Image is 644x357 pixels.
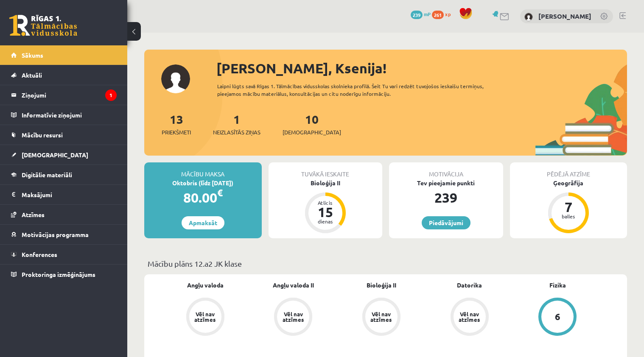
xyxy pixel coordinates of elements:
div: Motivācija [389,162,503,178]
a: Ģeogrāfija 7 balles [510,178,627,234]
div: Oktobris (līdz [DATE]) [144,178,262,187]
span: mP [424,11,431,17]
span: € [217,187,223,199]
a: [DEMOGRAPHIC_DATA] [11,145,117,165]
a: Motivācijas programma [11,225,117,244]
a: Rīgas 1. Tālmācības vidusskola [9,15,77,36]
i: 1 [105,89,117,101]
a: Ziņojumi1 [11,85,117,105]
a: Angļu valoda II [273,281,314,290]
a: Datorika [457,281,482,290]
a: Bioloģija II [367,281,396,290]
div: [PERSON_NAME], Ksenija! [216,58,627,78]
a: Informatīvie ziņojumi [11,105,117,125]
div: Vēl nav atzīmes [458,311,482,322]
div: Vēl nav atzīmes [370,311,393,322]
a: Fizika [549,281,566,290]
legend: Informatīvie ziņojumi [22,105,117,125]
span: [DEMOGRAPHIC_DATA] [283,128,341,137]
span: Priekšmeti [162,128,191,137]
a: Vēl nav atzīmes [161,298,249,337]
span: Mācību resursi [22,131,63,139]
span: Neizlasītās ziņas [213,128,260,137]
img: Ksenija Tereško [524,13,533,21]
a: Apmaksāt [182,216,224,229]
a: [PERSON_NAME] [538,12,591,20]
span: 239 [411,11,423,19]
a: Piedāvājumi [422,216,470,229]
legend: Ziņojumi [22,85,117,105]
a: Sākums [11,45,117,65]
div: Tev pieejamie punkti [389,178,503,187]
div: dienas [313,219,338,224]
a: Mācību resursi [11,125,117,145]
span: Aktuāli [22,71,42,79]
span: 261 [432,11,444,19]
span: Proktoringa izmēģinājums [22,271,95,278]
div: Vēl nav atzīmes [193,311,217,322]
a: Atzīmes [11,205,117,224]
span: Konferences [22,251,57,258]
div: Atlicis [313,200,338,205]
div: 239 [389,187,503,208]
a: 10[DEMOGRAPHIC_DATA] [283,112,341,137]
div: 15 [313,205,338,219]
div: balles [556,214,581,219]
a: Bioloģija II Atlicis 15 dienas [269,178,383,234]
legend: Maksājumi [22,185,117,204]
p: Mācību plāns 12.a2 JK klase [148,258,624,269]
a: 13Priekšmeti [162,112,191,137]
a: Digitālie materiāli [11,165,117,184]
a: Aktuāli [11,65,117,85]
div: Laipni lūgts savā Rīgas 1. Tālmācības vidusskolas skolnieka profilā. Šeit Tu vari redzēt tuvojošo... [217,82,507,98]
a: Vēl nav atzīmes [249,298,338,337]
div: 6 [555,312,560,321]
div: Vēl nav atzīmes [281,311,305,322]
a: 1Neizlasītās ziņas [213,112,260,137]
div: Tuvākā ieskaite [269,162,383,178]
a: Vēl nav atzīmes [337,298,426,337]
div: 80.00 [144,187,262,208]
a: Proktoringa izmēģinājums [11,265,117,284]
a: 261 xp [432,11,455,17]
div: 7 [556,200,581,214]
div: Mācību maksa [144,162,262,178]
span: Atzīmes [22,211,45,218]
span: Digitālie materiāli [22,171,72,178]
div: Ģeogrāfija [510,178,627,187]
span: [DEMOGRAPHIC_DATA] [22,151,88,159]
div: Bioloģija II [269,178,383,187]
a: Maksājumi [11,185,117,204]
a: 6 [513,298,602,337]
span: Sākums [22,51,43,59]
a: Konferences [11,245,117,264]
span: Motivācijas programma [22,231,89,238]
div: Pēdējā atzīme [510,162,627,178]
a: Angļu valoda [187,281,224,290]
a: Vēl nav atzīmes [426,298,514,337]
span: xp [445,11,451,17]
a: 239 mP [411,11,431,17]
